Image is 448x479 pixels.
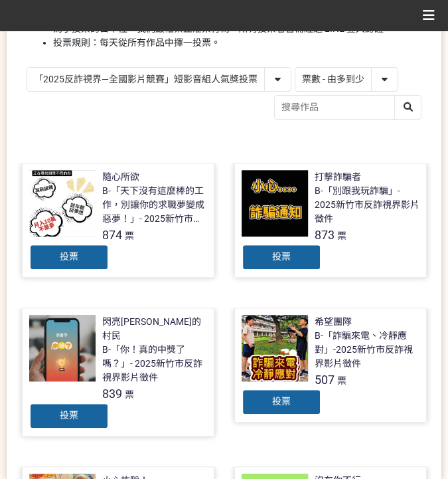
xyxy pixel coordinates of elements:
[102,343,207,385] div: B-「你！真的中獎了嗎？」- 2025新竹市反詐視界影片徵件
[234,308,427,423] a: 希望團隊B-「詐騙來電、冷靜應對」-2025新竹市反詐視界影片徵件507票投票
[125,231,134,241] span: 票
[125,389,134,400] span: 票
[337,231,346,241] span: 票
[22,308,214,436] a: 閃亮[PERSON_NAME]的村民B-「你！真的中獎了嗎？」- 2025新竹市反詐視界影片徵件839票投票
[102,170,139,184] div: 隨心所欲
[315,315,352,329] div: 希望團隊
[337,375,346,386] span: 票
[102,228,122,242] span: 874
[102,184,207,226] div: B-「天下沒有這麼棒的工作，別讓你的求職夢變成惡夢！」- 2025新竹市反詐視界影片徵件
[102,315,207,343] div: 閃亮[PERSON_NAME]的村民
[60,251,78,262] span: 投票
[60,410,78,421] span: 投票
[22,163,214,278] a: 隨心所欲B-「天下沒有這麼棒的工作，別讓你的求職夢變成惡夢！」- 2025新竹市反詐視界影片徵件874票投票
[53,36,421,50] li: 投票規則：每天從所有作品中擇一投票。
[102,387,122,401] span: 839
[315,184,419,226] div: B-「別跟我玩詐騙」- 2025新竹市反詐視界影片徵件
[315,170,361,184] div: 打擊詐騙者
[315,329,419,371] div: B-「詐騙來電、冷靜應對」-2025新竹市反詐視界影片徵件
[272,251,291,262] span: 投票
[275,96,421,119] input: 搜尋作品
[315,373,335,387] span: 507
[234,163,427,278] a: 打擊詐騙者B-「別跟我玩詐騙」- 2025新竹市反詐視界影片徵件873票投票
[315,228,335,242] span: 873
[272,396,291,407] span: 投票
